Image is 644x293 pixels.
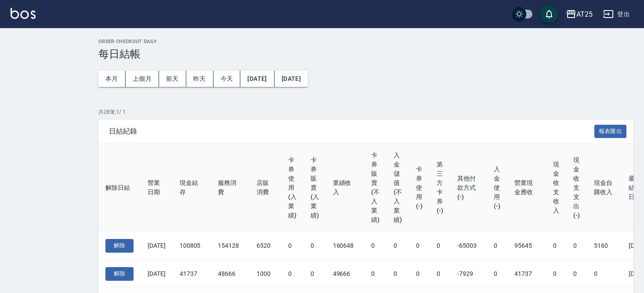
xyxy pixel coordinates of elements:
[213,71,241,87] button: 今天
[587,144,622,232] th: 現金自購收入
[507,144,546,232] th: 營業現金應收
[409,260,430,288] td: 0
[546,260,566,288] td: 0
[487,144,507,232] th: 入金使用(-)
[387,232,409,260] td: 0
[364,232,387,260] td: 0
[240,71,274,87] button: [DATE]
[98,71,126,87] button: 本月
[430,260,450,288] td: 0
[430,232,450,260] td: 0
[159,71,186,87] button: 前天
[576,9,593,20] div: AT25
[450,260,487,288] td: -7929
[594,127,627,135] a: 報表匯出
[507,232,546,260] td: 95645
[141,144,173,232] th: 營業日期
[211,260,250,288] td: 48666
[304,260,326,288] td: 0
[105,239,134,253] button: 解除
[141,232,173,260] td: [DATE]
[450,232,487,260] td: -65003
[304,232,326,260] td: 0
[450,144,487,232] th: 其他付款方式(-)
[562,5,596,23] button: AT25
[409,232,430,260] td: 0
[546,144,566,232] th: 現金收支收入
[173,144,211,232] th: 現金結存
[173,260,211,288] td: 41737
[587,232,622,260] td: 5160
[430,144,450,232] th: 第三方卡券(-)
[546,232,566,260] td: 0
[487,232,507,260] td: 0
[250,232,281,260] td: 6520
[250,144,281,232] th: 店販消費
[507,260,546,288] td: 41737
[600,6,633,22] button: 登出
[487,260,507,288] td: 0
[126,71,159,87] button: 上個月
[540,5,558,23] button: save
[211,232,250,260] td: 154128
[211,144,250,232] th: 服務消費
[98,39,633,44] h2: Order checkout daily
[566,144,587,232] th: 現金收支支出(-)
[566,260,587,288] td: 0
[387,260,409,288] td: 0
[364,144,387,232] th: 卡券販賣(不入業績)
[11,8,36,19] img: Logo
[141,260,173,288] td: [DATE]
[587,260,622,288] td: 0
[98,48,633,60] h3: 每日結帳
[326,260,365,288] td: 49666
[173,232,211,260] td: 100805
[387,144,409,232] th: 入金儲值(不入業績)
[409,144,430,232] th: 卡券使用(-)
[105,267,134,281] button: 解除
[326,144,365,232] th: 業績收入
[281,144,304,232] th: 卡券使用(入業績)
[594,125,627,138] button: 報表匯出
[304,144,326,232] th: 卡券販賣(入業績)
[281,260,304,288] td: 0
[326,232,365,260] td: 160648
[109,127,594,136] span: 日結紀錄
[98,144,141,232] th: 解除日結
[566,232,587,260] td: 0
[98,108,633,116] p: 共 28 筆, 1 / 1
[250,260,281,288] td: 1000
[275,71,308,87] button: [DATE]
[186,71,213,87] button: 昨天
[281,232,304,260] td: 0
[364,260,387,288] td: 0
